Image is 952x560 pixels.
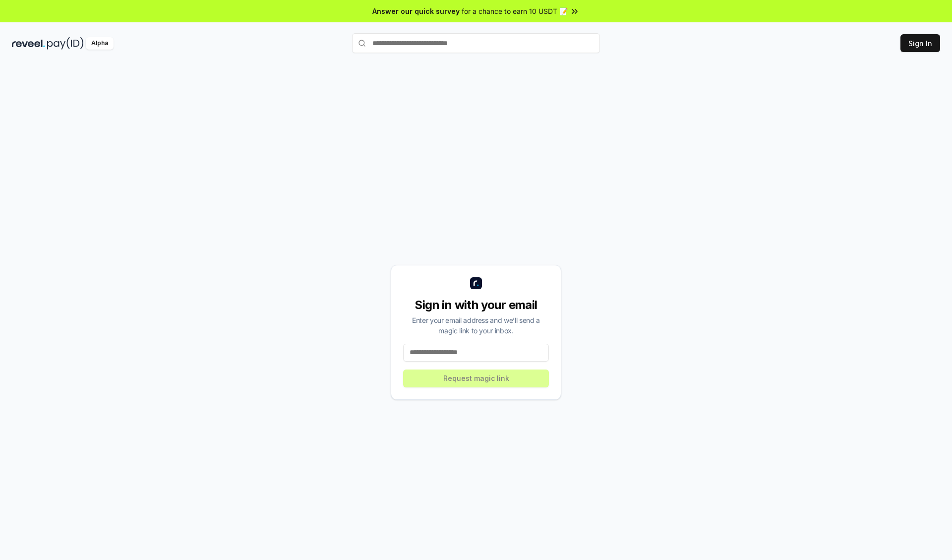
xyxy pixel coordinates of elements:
div: Alpha [86,37,114,50]
img: pay_id [47,37,84,50]
button: Sign In [900,34,940,52]
img: reveel_dark [12,37,45,50]
img: logo_small [470,277,482,289]
span: Answer our quick survey [372,6,460,16]
div: Enter your email address and we’ll send a magic link to your inbox. [403,315,549,336]
span: for a chance to earn 10 USDT 📝 [462,6,568,16]
div: Sign in with your email [403,297,549,313]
